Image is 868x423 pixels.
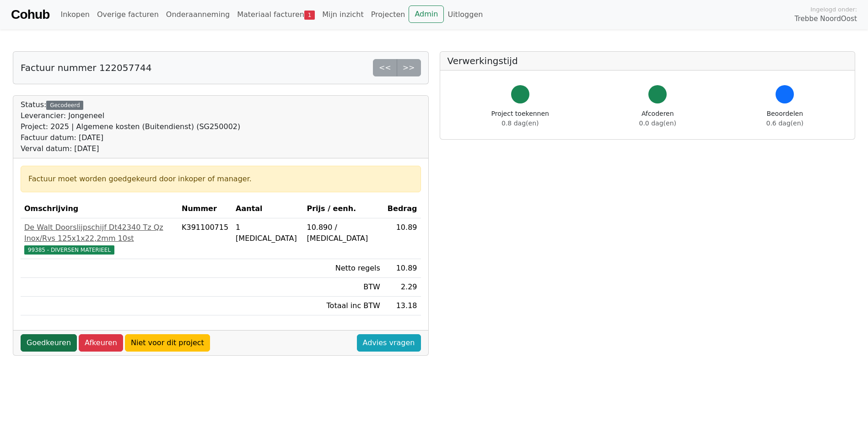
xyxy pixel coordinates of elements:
[178,200,232,218] th: Nummer
[409,5,444,23] a: Admin
[24,222,174,255] a: De Walt Doorslijpschijf Dt42340 Tz Qz Inox/Rvs 125x1x22,2mm 10st99385 - DIVERSEN MATERIEEL
[162,5,233,24] a: Onderaanneming
[795,14,857,24] span: Trebbe NoordOost
[24,245,114,255] span: 99385 - DIVERSEN MATERIEEL
[810,5,857,14] span: Ingelogd onder:
[21,62,151,73] h5: Factuur nummer 122057744
[501,119,539,127] span: 0.8 dag(en)
[384,278,421,297] td: 2.29
[79,334,123,352] a: Afkeuren
[21,132,240,143] div: Factuur datum: [DATE]
[21,143,240,154] div: Verval datum: [DATE]
[384,200,421,218] th: Bedrag
[232,200,303,218] th: Aantal
[24,222,174,244] div: De Walt Doorslijpschijf Dt42340 Tz Qz Inox/Rvs 125x1x22,2mm 10st
[307,222,380,244] div: 10.890 / [MEDICAL_DATA]
[639,119,676,127] span: 0.0 dag(en)
[444,5,486,24] a: Uitloggen
[233,5,318,24] a: Materiaal facturen1
[303,278,383,297] td: BTW
[357,334,421,352] a: Advies vragen
[367,5,409,24] a: Projecten
[28,174,413,184] div: Factuur moet worden goedgekeurd door inkoper of manager.
[491,109,549,128] div: Project toekennen
[11,4,49,26] a: Cohub
[21,334,77,352] a: Goedkeuren
[318,5,367,24] a: Mijn inzicht
[178,218,232,259] td: K391100715
[766,109,803,128] div: Beoordelen
[303,259,383,278] td: Netto regels
[21,200,178,218] th: Omschrijving
[57,5,93,24] a: Inkopen
[304,11,315,20] span: 1
[46,101,83,110] div: Gecodeerd
[384,259,421,278] td: 10.89
[21,110,240,121] div: Leverancier: Jongeneel
[303,297,383,315] td: Totaal inc BTW
[639,109,676,128] div: Afcoderen
[447,55,848,66] h5: Verwerkingstijd
[766,119,803,127] span: 0.6 dag(en)
[93,5,162,24] a: Overige facturen
[384,297,421,315] td: 13.18
[303,200,383,218] th: Prijs / eenh.
[125,334,210,352] a: Niet voor dit project
[21,99,240,154] div: Status:
[384,218,421,259] td: 10.89
[236,222,299,244] div: 1 [MEDICAL_DATA]
[21,121,240,132] div: Project: 2025 | Algemene kosten (Buitendienst) (SG250002)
